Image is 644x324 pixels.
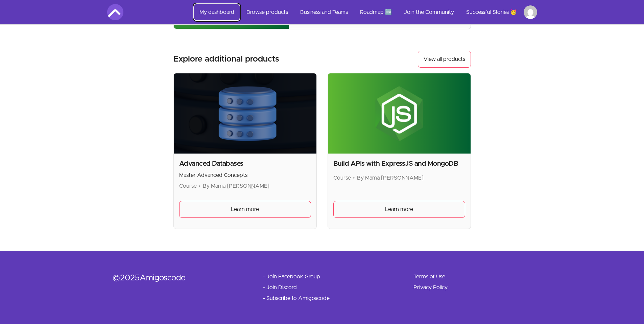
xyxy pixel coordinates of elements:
p: Master Advanced Concepts [179,171,311,179]
nav: Main [194,4,537,20]
button: View all products [418,51,471,68]
a: - Subscribe to Amigoscode [263,294,330,302]
span: By Mama [PERSON_NAME] [203,183,269,189]
a: Terms of Use [413,273,445,281]
h2: Build APIs with ExpressJS and MongoDB [333,159,465,168]
a: Learn more [179,201,311,218]
span: Course [333,175,351,181]
a: Browse products [241,4,293,20]
span: • [353,175,355,181]
span: By Mama [PERSON_NAME] [357,175,424,181]
a: Successful Stories 🥳 [461,4,522,20]
a: Privacy Policy [413,283,448,292]
h3: Explore additional products [173,54,279,65]
a: Business and Teams [295,4,353,20]
img: Profile image for Seng Heat [524,5,537,19]
div: © 2025 Amigoscode [113,273,241,283]
h2: Advanced Databases [179,159,311,168]
a: Learn more [333,201,465,218]
a: Join the Community [399,4,459,20]
span: Course [179,183,197,189]
span: Learn more [385,205,413,213]
a: - Join Facebook Group [263,273,320,281]
a: - Join Discord [263,283,297,292]
span: • [199,183,201,189]
span: Learn more [231,205,259,213]
img: Amigoscode logo [107,4,123,20]
a: Roadmap 🆕 [355,4,397,20]
a: My dashboard [194,4,240,20]
img: Product image for Advanced Databases [174,73,316,154]
img: Product image for Build APIs with ExpressJS and MongoDB [328,73,471,154]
